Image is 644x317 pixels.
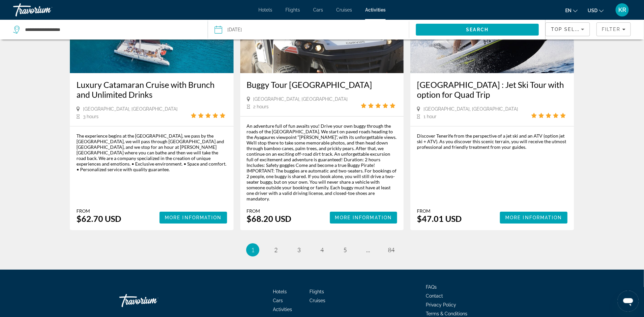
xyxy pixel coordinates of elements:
span: 1 hour [424,114,436,119]
span: [GEOGRAPHIC_DATA], [GEOGRAPHIC_DATA] [83,106,178,112]
a: Activities [365,7,386,13]
a: Flights [310,289,324,294]
span: 3 [297,246,301,253]
a: Buggy Tour [GEOGRAPHIC_DATA] [247,80,397,90]
div: The experience begins at the [GEOGRAPHIC_DATA], we pass by the [GEOGRAPHIC_DATA], we will pass th... [76,133,227,172]
a: Cruises [336,7,352,13]
a: Activities [273,307,292,312]
a: Cars [313,7,323,13]
span: 3 hours [83,114,99,119]
span: [GEOGRAPHIC_DATA], [GEOGRAPHIC_DATA] [253,96,348,102]
span: 2 hours [253,104,269,109]
div: An adventure full of fun awaits you! Drive your own buggy through the roads of the [GEOGRAPHIC_DA... [247,123,397,201]
button: Change language [565,6,578,15]
input: Search destination [24,25,198,35]
span: [GEOGRAPHIC_DATA], [GEOGRAPHIC_DATA] [424,106,518,112]
div: Discover Tenerife from the perspective of a jet ski and an ATV (option jet ski + ATV). As you dis... [417,133,568,150]
div: From [76,208,121,214]
a: Go Home [119,291,185,310]
span: 5 [343,246,347,253]
a: Flights [285,7,300,13]
div: $62.70 USD [76,214,121,224]
span: 1 [251,246,254,253]
mat-select: Sort by [551,25,584,33]
a: Travorium [13,1,79,18]
iframe: Button to launch messaging window [618,291,639,312]
a: Hotels [273,289,287,294]
a: FAQs [426,284,437,290]
button: Change currency [588,6,604,15]
button: More Information [330,212,397,224]
a: Hotels [258,7,272,13]
div: From [417,208,462,214]
a: Privacy Policy [426,302,456,307]
span: More Information [165,215,222,220]
button: User Menu [614,3,631,17]
button: [DATE]Date: Nov 28, 2025 [215,20,409,40]
a: Luxury Catamaran Cruise with Brunch and Unlimited Drinks [76,80,227,99]
span: en [565,8,571,13]
nav: Pagination [70,243,574,256]
span: 4 [320,246,324,253]
button: More Information [160,212,227,224]
span: 84 [388,246,395,253]
div: $47.01 USD [417,214,462,224]
span: KR [618,7,626,13]
button: Filters [597,22,631,36]
button: More Information [500,212,568,224]
span: More Information [335,215,392,220]
a: Cruises [310,298,326,303]
a: [GEOGRAPHIC_DATA] : Jet Ski Tour with option for Quad Trip [417,80,568,99]
button: Search [416,24,539,36]
span: 2 [274,246,278,253]
a: Terms & Conditions [426,311,467,316]
span: More Information [505,215,562,220]
a: Contact [426,293,443,299]
a: Cars [273,298,283,303]
div: $68.20 USD [247,214,292,224]
span: Top Sellers [551,27,589,32]
span: Filter [602,27,621,32]
div: From [247,208,292,214]
span: USD [588,8,598,13]
span: ... [366,246,370,253]
span: Search [466,27,489,32]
